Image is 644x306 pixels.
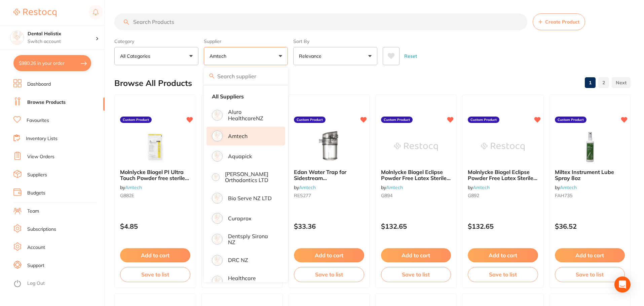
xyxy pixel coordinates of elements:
[27,81,51,88] a: Dashboard
[293,47,377,65] button: Relevance
[293,38,377,44] label: Sort By
[204,47,288,65] button: Amtech
[228,257,248,263] p: DRC NZ
[468,117,499,123] label: Custom Product
[27,262,44,269] a: Support
[614,276,631,293] div: Open Intercom Messenger
[213,235,222,244] img: Dentsply Sirona NZ
[213,277,222,286] img: Healthcare Essentials
[568,130,612,164] img: Miltex Instrument Lube Spray 8oz
[120,53,153,59] p: All Categories
[381,169,451,181] b: Molnlycke Biogel Eclipse Powder Free Latex Sterile Gloves Size 7.5 Box 50
[381,169,451,188] span: Molnlycke Biogel Eclipse Powder Free Latex Sterile Gloves Size 7.5 Box 50
[381,248,451,262] button: Add to cart
[294,169,358,194] span: Edan Water Trap for Sidestream [MEDICAL_DATA]. EDAN im50.
[114,47,198,65] button: All Categories
[213,214,222,223] img: Curaprox
[27,190,45,196] a: Budgets
[228,133,248,139] p: Amtech
[228,215,252,221] p: Curaprox
[533,13,585,30] button: Create Product
[213,152,222,161] img: Aquapick
[27,99,66,106] a: Browse Products
[225,171,276,183] p: [PERSON_NAME] Orthodontics LTD
[555,169,625,181] b: Miltex Instrument Lube Spray 8oz
[125,184,142,190] a: Amtech
[598,76,609,89] a: 2
[213,132,222,140] img: Amtech
[381,267,451,282] button: Save to list
[468,222,538,230] p: $132.65
[213,174,219,180] img: Arthur Hall Orthodontics LTD
[13,278,103,289] button: Log Out
[473,184,490,190] a: Amtech
[468,192,479,199] span: G892
[381,192,392,199] span: G894
[228,109,276,121] p: Aluro HealthcareNZ
[28,38,96,45] p: Switch account
[294,267,364,282] button: Save to list
[228,275,276,288] p: Healthcare Essentials
[213,111,222,120] img: Aluro HealthcareNZ
[213,194,222,203] img: Bio Serve NZ LTD
[212,93,244,99] strong: All Suppliers
[560,184,577,190] a: Amtech
[228,153,252,159] p: Aquapick
[381,117,413,123] label: Custom Product
[120,117,152,123] label: Custom Product
[394,130,438,164] img: Molnlycke Biogel Eclipse Powder Free Latex Sterile Gloves Size 7.5 Box 50
[27,244,45,251] a: Account
[585,76,596,89] a: 1
[27,117,49,124] a: Favourites
[468,169,537,194] span: Molnlycke Biogel Eclipse Powder Free Latex Sterile Surgical Gloves Size 6.5 Box 50
[120,222,190,230] p: $4.85
[555,248,625,262] button: Add to cart
[481,130,525,164] img: Molnlycke Biogel Eclipse Powder Free Latex Sterile Surgical Gloves Size 6.5 Box 50
[26,135,58,142] a: Inventory Lists
[13,9,56,17] img: Restocq Logo
[27,226,56,233] a: Subscriptions
[555,192,572,199] span: FAH735
[307,130,351,164] img: Edan Water Trap for Sidestream Capnography. EDAN im50.
[299,184,316,190] a: Amtech
[299,53,324,59] p: Relevance
[555,117,586,123] label: Custom Product
[555,222,625,230] p: $36.52
[13,55,91,71] button: $980.26 in your order
[228,195,272,201] p: Bio Serve NZ LTD
[120,248,190,262] button: Add to cart
[206,89,285,103] li: Clear selection
[27,172,47,178] a: Suppliers
[28,31,96,37] h4: Dental Holistix
[294,117,326,123] label: Custom Product
[114,79,192,88] h2: Browse All Products
[294,192,311,199] span: RES277
[27,208,39,215] a: Team
[555,184,577,190] span: by
[294,248,364,262] button: Add to cart
[114,13,527,30] input: Search Products
[213,256,222,265] img: DRC NZ
[120,169,190,181] b: Molnlycke Biogel PI Ultra Touch Powder free sterile gloves size 6.5
[402,47,419,65] button: Reset
[204,38,288,44] label: Supplier
[210,53,229,59] p: Amtech
[381,222,451,230] p: $132.65
[294,184,316,190] span: by
[120,184,142,190] span: by
[120,192,134,199] span: G882E
[204,68,288,85] input: Search supplier
[468,267,538,282] button: Save to list
[120,169,189,188] span: Molnlycke Biogel PI Ultra Touch Powder free sterile gloves size 6.5
[228,233,276,246] p: Dentsply Sirona NZ
[386,184,403,190] a: Amtech
[27,154,54,160] a: View Orders
[555,267,625,282] button: Save to list
[133,130,177,164] img: Molnlycke Biogel PI Ultra Touch Powder free sterile gloves size 6.5
[13,5,56,20] a: Restocq Logo
[294,169,364,181] b: Edan Water Trap for Sidestream Capnography. EDAN im50.
[27,280,45,287] a: Log Out
[381,184,403,190] span: by
[468,248,538,262] button: Add to cart
[294,222,364,230] p: $33.36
